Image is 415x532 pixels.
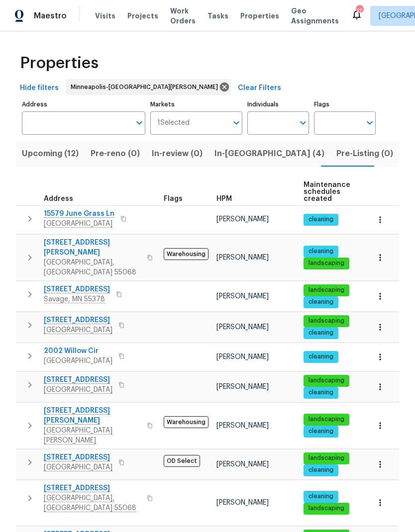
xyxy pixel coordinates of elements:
span: landscaping [305,504,348,513]
label: Markets [150,101,243,107]
span: landscaping [305,259,348,267]
span: Tasks [207,12,228,19]
span: Upcoming (12) [22,147,79,161]
span: OD Select [164,455,200,467]
span: [PERSON_NAME] [216,354,269,360]
span: landscaping [305,286,348,294]
span: [PERSON_NAME] [216,422,269,429]
span: cleaning [305,388,337,397]
button: Hide filters [16,79,63,97]
span: [PERSON_NAME] [216,499,269,506]
label: Address [22,101,145,107]
span: In-review (0) [152,147,203,161]
span: Pre-Listing (0) [336,147,393,161]
span: Clear Filters [238,82,281,94]
span: Maintenance schedules created [304,181,350,202]
button: Open [296,116,310,130]
span: landscaping [305,454,348,462]
span: cleaning [305,215,337,224]
span: [PERSON_NAME] [216,324,269,331]
span: cleaning [305,466,337,474]
div: Minneapolis-[GEOGRAPHIC_DATA][PERSON_NAME] [66,79,231,95]
span: Pre-reno (0) [91,147,140,161]
span: landscaping [305,415,348,424]
span: Maestro [34,11,67,21]
span: Warehousing [164,416,208,428]
span: Minneapolis-[GEOGRAPHIC_DATA][PERSON_NAME] [71,82,222,92]
span: 1 Selected [157,119,190,127]
span: cleaning [305,298,337,306]
span: In-[GEOGRAPHIC_DATA] (4) [214,147,324,161]
span: cleaning [305,353,337,361]
span: [STREET_ADDRESS][PERSON_NAME] [44,238,141,258]
span: [PERSON_NAME] [216,216,269,223]
span: Properties [240,11,279,21]
button: Open [132,116,146,130]
button: Open [363,116,377,130]
span: [PERSON_NAME] [216,461,269,468]
button: Open [229,116,243,130]
span: Hide filters [20,82,59,94]
span: Address [44,195,73,202]
span: [PERSON_NAME] [216,383,269,390]
span: Projects [127,11,158,21]
span: Geo Assignments [291,6,339,26]
span: [PERSON_NAME] [216,254,269,261]
span: Visits [95,11,115,21]
span: cleaning [305,247,337,256]
span: landscaping [305,317,348,325]
span: HPM [216,195,232,202]
span: [GEOGRAPHIC_DATA] [44,356,112,366]
label: Flags [314,101,376,107]
span: cleaning [305,427,337,436]
span: [GEOGRAPHIC_DATA], [GEOGRAPHIC_DATA] 55068 [44,258,141,277]
span: Flags [164,195,183,202]
label: Individuals [247,101,309,107]
span: Work Orders [170,6,196,26]
span: cleaning [305,329,337,337]
span: [PERSON_NAME] [216,293,269,300]
span: Properties [20,58,99,68]
span: landscaping [305,376,348,385]
span: 2002 Willow Cir [44,346,112,356]
span: Warehousing [164,248,208,260]
div: 12 [356,6,363,16]
span: cleaning [305,492,337,501]
button: Clear Filters [234,79,285,97]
